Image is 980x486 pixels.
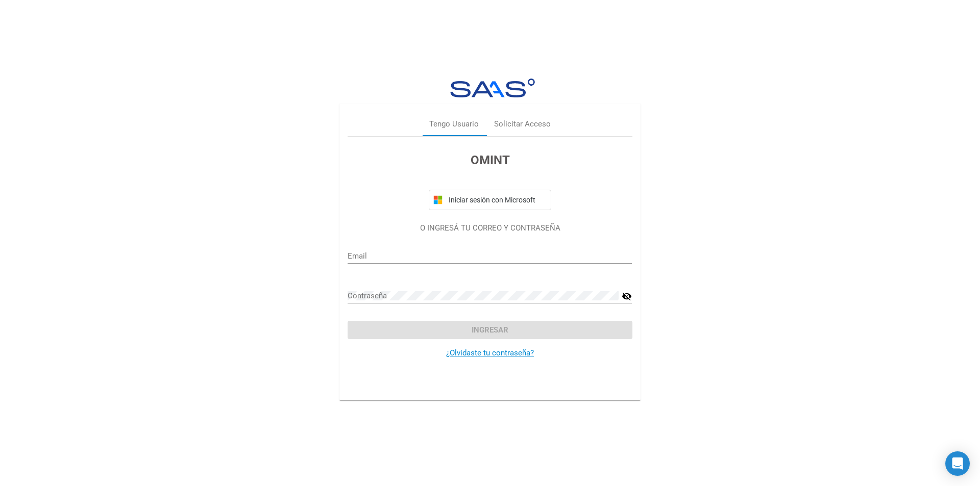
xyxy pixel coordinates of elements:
div: Tengo Usuario [429,118,479,130]
button: Ingresar [348,321,632,339]
span: Ingresar [472,325,508,335]
div: Open Intercom Messenger [945,451,970,476]
p: O INGRESÁ TU CORREO Y CONTRASEÑA [348,222,632,234]
div: Solicitar Acceso [494,118,551,130]
mat-icon: visibility_off [622,290,632,302]
span: Iniciar sesión con Microsoft [447,196,547,204]
button: Iniciar sesión con Microsoft [429,190,551,210]
h3: OMINT [348,151,632,169]
a: ¿Olvidaste tu contraseña? [446,348,534,357]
